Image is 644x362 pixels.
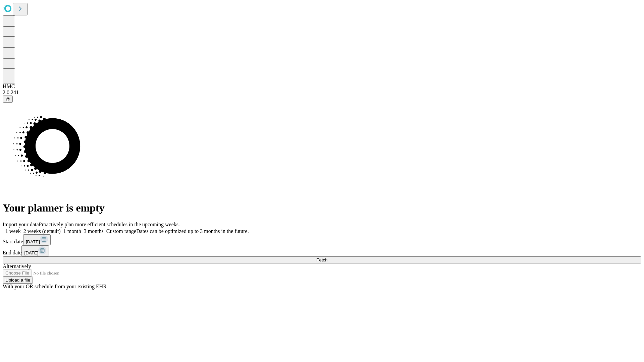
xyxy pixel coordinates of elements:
[84,228,104,234] span: 3 months
[3,284,107,289] span: With your OR schedule from your existing EHR
[23,228,61,234] span: 2 weeks (default)
[5,97,10,102] span: @
[316,257,327,262] span: Fetch
[63,228,81,234] span: 1 month
[3,277,33,284] button: Upload a file
[3,256,641,263] button: Fetch
[3,263,31,269] span: Alternatively
[24,250,38,255] span: [DATE]
[3,96,13,103] button: @
[23,234,51,245] button: [DATE]
[3,202,641,214] h1: Your planner is empty
[3,234,641,245] div: Start date
[39,222,180,227] span: Proactively plan more efficient schedules in the upcoming weeks.
[21,245,49,256] button: [DATE]
[3,222,39,227] span: Import your data
[3,89,641,96] div: 2.0.241
[136,228,249,234] span: Dates can be optimized up to 3 months in the future.
[3,245,641,256] div: End date
[3,83,641,89] div: HMC
[26,239,40,244] span: [DATE]
[106,228,136,234] span: Custom range
[5,228,21,234] span: 1 week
